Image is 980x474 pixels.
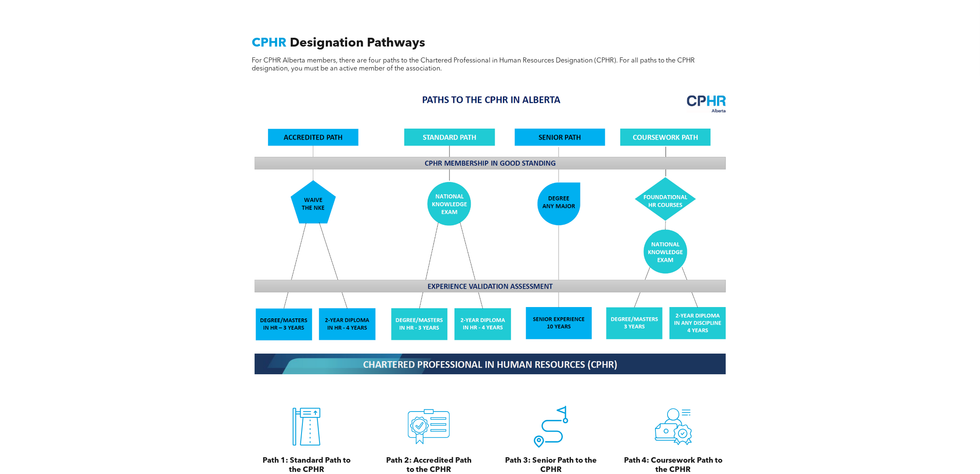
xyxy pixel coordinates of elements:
[290,37,425,49] span: Designation Pathways
[386,457,472,474] span: Path 2: Accredited Path to the CPHR
[252,57,695,72] span: For CPHR Alberta members, there are four paths to the Chartered Professional in Human Resources D...
[263,457,351,474] span: Path 1: Standard Path to the CPHR
[505,457,597,474] span: Path 3: Senior Path to the CPHR
[248,88,732,380] img: A diagram of paths to the cphr in alberta
[252,37,286,49] span: CPHR
[624,457,723,474] span: Path 4: Coursework Path to the CPHR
